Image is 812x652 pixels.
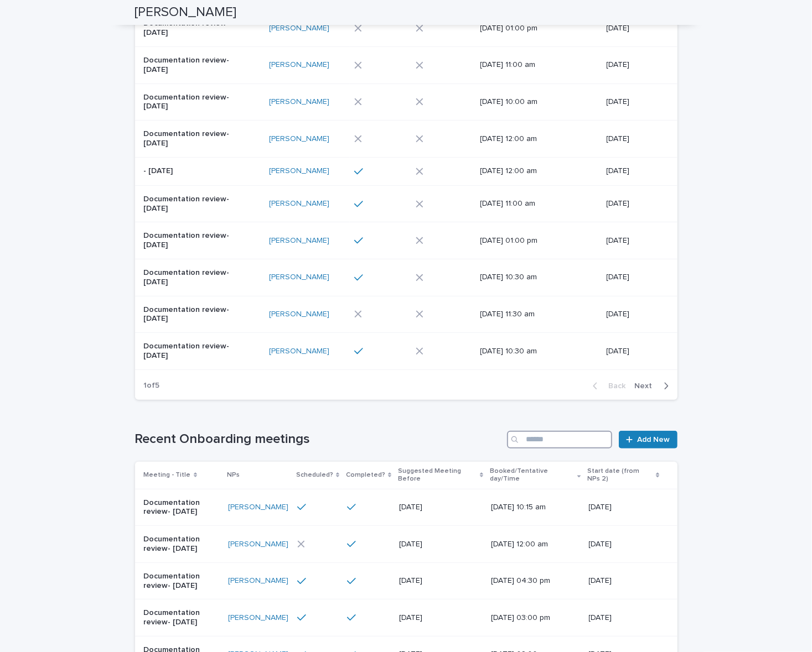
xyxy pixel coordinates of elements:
[607,24,660,33] p: [DATE]
[638,436,670,444] span: Add New
[269,166,329,176] a: [PERSON_NAME]
[135,259,677,296] tr: Documentation review- [DATE][PERSON_NAME] [DATE] 10:30 am[DATE]
[135,4,237,20] h2: [PERSON_NAME]
[269,97,329,107] a: [PERSON_NAME]
[630,381,677,391] button: Next
[227,469,240,481] p: NPs
[480,97,573,107] p: [DATE] 10:00 am
[589,613,660,623] p: [DATE]
[491,503,570,512] p: [DATE] 10:15 am
[480,347,573,356] p: [DATE] 10:30 am
[135,333,677,370] tr: Documentation review- [DATE][PERSON_NAME] [DATE] 10:30 am[DATE]
[144,608,219,627] p: Documentation review- [DATE]
[269,24,329,33] a: [PERSON_NAME]
[399,503,478,512] p: [DATE]
[490,465,575,486] p: Booked/Tentative day/Time
[135,10,677,47] tr: Documentation review- [DATE][PERSON_NAME] [DATE] 01:00 pm[DATE]
[135,296,677,333] tr: Documentation review- [DATE][PERSON_NAME] [DATE] 11:30 am[DATE]
[135,599,677,637] tr: Documentation review- [DATE][PERSON_NAME] [DATE][DATE] 03:00 pm[DATE]
[607,97,660,107] p: [DATE]
[135,46,677,84] tr: Documentation review- [DATE][PERSON_NAME] [DATE] 11:00 am[DATE]
[144,231,236,250] p: Documentation review- [DATE]
[135,489,677,526] tr: Documentation review- [DATE][PERSON_NAME] [DATE][DATE] 10:15 am[DATE]
[607,60,660,70] p: [DATE]
[144,498,219,517] p: Documentation review- [DATE]
[491,613,570,623] p: [DATE] 03:00 pm
[480,24,573,33] p: [DATE] 01:00 pm
[269,273,329,282] a: [PERSON_NAME]
[135,526,677,563] tr: Documentation review- [DATE][PERSON_NAME] [DATE][DATE] 12:00 am[DATE]
[228,503,288,512] a: [PERSON_NAME]
[588,465,654,486] p: Start date (from NPs 2)
[144,93,236,112] p: Documentation review- [DATE]
[228,613,288,623] a: [PERSON_NAME]
[480,60,573,70] p: [DATE] 11:00 am
[269,310,329,319] a: [PERSON_NAME]
[399,540,478,549] p: [DATE]
[269,236,329,246] a: [PERSON_NAME]
[228,576,288,586] a: [PERSON_NAME]
[135,222,677,259] tr: Documentation review- [DATE][PERSON_NAME] [DATE] 01:00 pm[DATE]
[480,199,573,208] p: [DATE] 11:00 am
[607,199,660,208] p: [DATE]
[269,134,329,144] a: [PERSON_NAME]
[144,268,236,287] p: Documentation review- [DATE]
[228,540,288,549] a: [PERSON_NAME]
[144,19,236,38] p: Documentation review- [DATE]
[602,382,626,390] span: Back
[144,342,236,361] p: Documentation review- [DATE]
[144,572,219,591] p: Documentation review- [DATE]
[144,195,236,213] p: Documentation review- [DATE]
[635,382,659,390] span: Next
[480,134,573,144] p: [DATE] 12:00 am
[589,503,660,512] p: [DATE]
[589,540,660,549] p: [DATE]
[269,199,329,208] a: [PERSON_NAME]
[480,166,573,176] p: [DATE] 12:00 am
[135,84,677,121] tr: Documentation review- [DATE][PERSON_NAME] [DATE] 10:00 am[DATE]
[607,310,660,319] p: [DATE]
[607,134,660,144] p: [DATE]
[399,576,478,586] p: [DATE]
[135,185,677,222] tr: Documentation review- [DATE][PERSON_NAME] [DATE] 11:00 am[DATE]
[584,381,630,391] button: Back
[144,305,236,324] p: Documentation review- [DATE]
[144,129,236,148] p: Documentation review- [DATE]
[269,347,329,356] a: [PERSON_NAME]
[135,372,169,399] p: 1 of 5
[269,60,329,70] a: [PERSON_NAME]
[491,540,570,549] p: [DATE] 12:00 am
[607,166,660,176] p: [DATE]
[144,56,236,75] p: Documentation review- [DATE]
[607,273,660,282] p: [DATE]
[135,121,677,158] tr: Documentation review- [DATE][PERSON_NAME] [DATE] 12:00 am[DATE]
[144,166,236,176] p: - [DATE]
[480,310,573,319] p: [DATE] 11:30 am
[144,535,219,554] p: Documentation review- [DATE]
[480,236,573,246] p: [DATE] 01:00 pm
[398,465,477,486] p: Suggested Meeting Before
[135,562,677,599] tr: Documentation review- [DATE][PERSON_NAME] [DATE][DATE] 04:30 pm[DATE]
[144,469,191,481] p: Meeting - Title
[135,157,677,185] tr: - [DATE][PERSON_NAME] [DATE] 12:00 am[DATE]
[296,469,333,481] p: Scheduled?
[480,273,573,282] p: [DATE] 10:30 am
[607,236,660,246] p: [DATE]
[399,613,478,623] p: [DATE]
[507,431,612,448] input: Search
[607,347,660,356] p: [DATE]
[619,431,677,448] a: Add New
[346,469,385,481] p: Completed?
[589,576,660,586] p: [DATE]
[491,576,570,586] p: [DATE] 04:30 pm
[135,431,503,447] h1: Recent Onboarding meetings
